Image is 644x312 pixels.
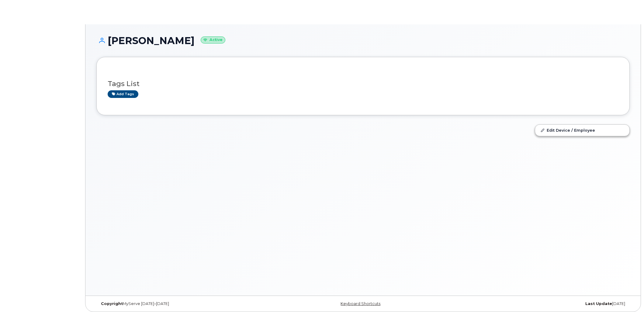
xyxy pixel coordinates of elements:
[96,301,274,306] div: MyServe [DATE]–[DATE]
[452,301,630,306] div: [DATE]
[201,36,225,43] small: Active
[108,90,138,98] a: Add tags
[585,301,612,306] strong: Last Update
[96,35,630,46] h1: [PERSON_NAME]
[101,301,123,306] strong: Copyright
[341,301,380,306] a: Keyboard Shortcuts
[108,80,618,88] h3: Tags List
[535,125,629,136] a: Edit Device / Employee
